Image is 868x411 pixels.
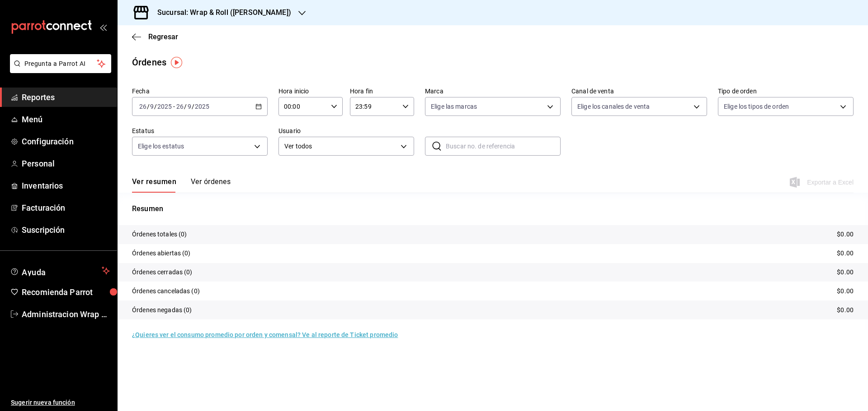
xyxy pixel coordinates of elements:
span: Elige los canales de venta [577,102,650,111]
h3: Sucursal: Wrap & Roll ([PERSON_NAME]) [150,7,291,18]
a: Pregunta a Parrot AI [6,65,111,75]
span: / [154,103,157,110]
p: Órdenes totales (0) [132,230,187,239]
input: -- [176,103,184,110]
img: Tooltip marker [171,57,182,68]
input: ---- [194,103,210,110]
p: Órdenes canceladas (0) [132,286,200,296]
span: Elige los tipos de orden [724,102,789,111]
label: Hora fin [350,88,414,94]
label: Estatus [132,128,268,134]
span: Configuración [22,135,110,148]
input: -- [150,103,154,110]
div: navigation tabs [132,177,231,193]
button: Regresar [132,32,178,41]
span: Pregunta a Parrot AI [24,59,97,69]
input: ---- [157,103,172,110]
span: Elige las marcas [431,102,477,111]
span: / [147,103,150,110]
p: Resumen [132,203,854,214]
p: $0.00 [837,249,854,258]
label: Hora inicio [278,88,343,94]
a: ¿Quieres ver el consumo promedio por orden y comensal? Ve al reporte de Ticket promedio [132,331,398,338]
p: $0.00 [837,286,854,296]
span: Regresar [148,32,178,41]
p: Órdenes cerradas (0) [132,268,193,277]
label: Usuario [278,128,414,134]
input: -- [139,103,147,110]
div: Órdenes [132,55,166,69]
span: Suscripción [22,224,110,236]
button: open_drawer_menu [99,23,107,31]
input: -- [187,103,192,110]
label: Tipo de orden [718,88,854,94]
span: Facturación [22,202,110,214]
span: Ver todos [284,142,397,151]
label: Marca [425,88,561,94]
span: Administracion Wrap N Roll [22,308,110,320]
span: Personal [22,157,110,170]
span: Menú [22,113,110,125]
span: - [173,103,175,110]
p: $0.00 [837,305,854,315]
p: Órdenes abiertas (0) [132,249,191,258]
span: Inventarios [22,180,110,192]
span: / [192,103,194,110]
span: Sugerir nueva función [11,398,110,407]
p: $0.00 [837,230,854,239]
button: Ver órdenes [191,177,231,193]
label: Canal de venta [571,88,707,94]
span: / [184,103,187,110]
span: Ayuda [22,265,98,276]
input: Buscar no. de referencia [446,137,561,155]
button: Ver resumen [132,177,176,193]
p: Órdenes negadas (0) [132,305,192,315]
label: Fecha [132,88,268,94]
p: $0.00 [837,268,854,277]
span: Recomienda Parrot [22,286,110,298]
span: Reportes [22,91,110,103]
span: Elige los estatus [138,142,184,151]
button: Pregunta a Parrot AI [10,54,111,73]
